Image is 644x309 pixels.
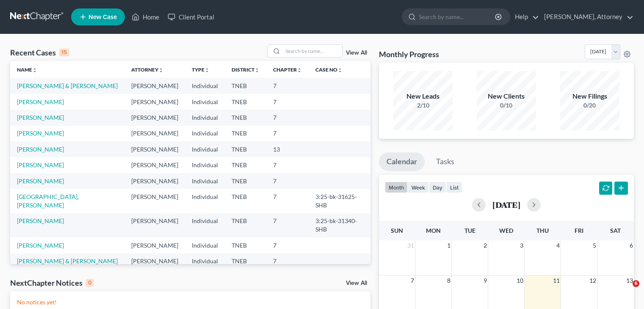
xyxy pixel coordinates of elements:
i: unfold_more [32,68,37,73]
td: [PERSON_NAME] [124,213,185,237]
td: Individual [185,110,225,125]
td: [PERSON_NAME] [124,157,185,173]
a: [PERSON_NAME] [17,242,64,249]
span: 8 [446,276,451,286]
span: 11 [552,276,561,286]
a: [PERSON_NAME] [17,146,64,153]
h3: Monthly Progress [379,49,439,59]
button: day [429,182,446,193]
td: 13 [266,141,309,157]
a: Districtunfold_more [232,66,260,73]
span: 13 [625,276,634,286]
td: Individual [185,189,225,213]
td: Individual [185,94,225,110]
td: 7 [266,213,309,237]
td: 7 [266,254,309,269]
span: 31 [406,240,415,251]
button: month [385,182,408,193]
td: [PERSON_NAME] [124,94,185,110]
td: [PERSON_NAME] [124,173,185,189]
a: View All [346,50,367,56]
iframe: Intercom live chat [615,280,636,301]
div: 2/10 [393,101,453,110]
span: Sun [391,227,403,234]
td: TNEB [225,254,266,269]
td: 3:25-bk-31625-SHB [309,189,370,213]
span: Thu [536,227,549,234]
div: NextChapter Notices [10,278,94,288]
td: [PERSON_NAME] [124,78,185,94]
span: Tue [464,227,475,234]
td: TNEB [225,213,266,237]
button: list [446,182,462,193]
i: unfold_more [254,68,260,73]
span: New Case [88,14,117,20]
td: 3:25-bk-31340-SHB [309,213,370,237]
input: Search by name... [419,9,496,25]
div: 15 [59,49,69,56]
div: 0/20 [560,101,619,110]
i: unfold_more [337,68,343,73]
td: Individual [185,126,225,141]
td: TNEB [225,141,266,157]
a: [PERSON_NAME], Attorney [540,9,633,25]
a: [PERSON_NAME] & [PERSON_NAME] [17,257,118,265]
a: Chapterunfold_more [273,66,302,73]
div: 0/10 [477,101,536,110]
span: 12 [589,276,597,286]
a: [PERSON_NAME] [17,130,64,137]
span: Wed [499,227,513,234]
a: Client Portal [163,9,218,25]
td: 7 [266,94,309,110]
input: Search by name... [283,45,342,57]
a: Calendar [379,152,425,171]
td: 7 [266,237,309,253]
span: 6 [629,240,634,251]
a: [PERSON_NAME] [17,177,64,185]
a: [PERSON_NAME] [17,161,64,168]
div: New Clients [477,91,536,101]
button: week [408,182,429,193]
a: [PERSON_NAME] [17,98,64,105]
span: 7 [410,276,415,286]
span: 5 [592,240,597,251]
td: TNEB [225,237,266,253]
td: [PERSON_NAME] [124,126,185,141]
td: TNEB [225,78,266,94]
span: Sat [610,227,621,234]
td: Individual [185,157,225,173]
i: unfold_more [158,68,163,73]
td: 7 [266,189,309,213]
td: [PERSON_NAME] [124,254,185,269]
td: TNEB [225,110,266,125]
a: View All [346,280,367,286]
i: unfold_more [205,68,210,73]
a: Attorneyunfold_more [131,66,163,73]
td: [PERSON_NAME] [124,237,185,253]
a: Tasks [428,152,462,171]
span: 9 [483,276,488,286]
a: [PERSON_NAME] & [PERSON_NAME] [17,82,118,89]
a: [GEOGRAPHIC_DATA], [PERSON_NAME] [17,193,79,209]
span: 10 [516,276,524,286]
td: TNEB [225,173,266,189]
td: TNEB [225,157,266,173]
a: Home [127,9,163,25]
td: Individual [185,78,225,94]
div: Recent Cases [10,47,69,58]
span: 2 [483,240,488,251]
span: Mon [426,227,441,234]
td: Individual [185,237,225,253]
td: 7 [266,126,309,141]
i: unfold_more [297,68,302,73]
span: Fri [575,227,583,234]
div: New Filings [560,91,619,101]
td: Individual [185,141,225,157]
span: 4 [556,240,561,251]
td: TNEB [225,126,266,141]
td: [PERSON_NAME] [124,189,185,213]
a: Nameunfold_more [17,66,37,73]
a: [PERSON_NAME] [17,217,64,224]
a: [PERSON_NAME] [17,114,64,121]
td: [PERSON_NAME] [124,110,185,125]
